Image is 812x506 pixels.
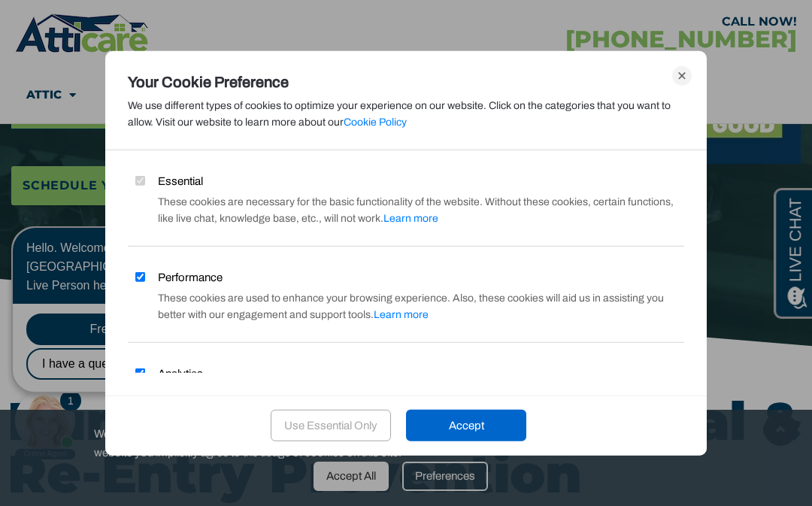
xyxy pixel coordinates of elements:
div: These cookies are used to enhance your browsing experience. Also, these cookies will aid us in as... [128,289,684,323]
span: Analytics [158,365,203,381]
span: Learn more [374,308,429,320]
div: Other [145,135,207,167]
div: Use Essential Only [271,410,391,441]
span: Essential [158,172,203,189]
input: Performance [135,272,145,282]
span: Performance [158,268,223,285]
div: These cookies are necessary for the basic functionality of the website. Without these cookies, ce... [128,193,684,226]
div: Accept [406,410,526,441]
div: Close Chat [184,2,208,26]
span: Opens a chat window [37,12,121,31]
div: I have a question [19,135,142,167]
div: We use different types of cookies to optimize your experience on our website. Click on the catego... [128,97,684,130]
div: Need help? Chat with us now! [8,177,68,238]
input: Essential [135,176,145,186]
span: Learn more [383,212,438,223]
input: Analytics [135,368,145,378]
div: Hello. Welcome to [GEOGRAPHIC_DATA]! I am a Live Person here to help. [19,26,207,82]
div: Free Quote [19,101,207,132]
span: 1 [60,182,66,194]
div: Your Cookie Preference [128,73,684,89]
div: Online Agent [8,236,68,247]
a: Close Chat [192,9,201,19]
a: Cookie Policy [344,116,407,127]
